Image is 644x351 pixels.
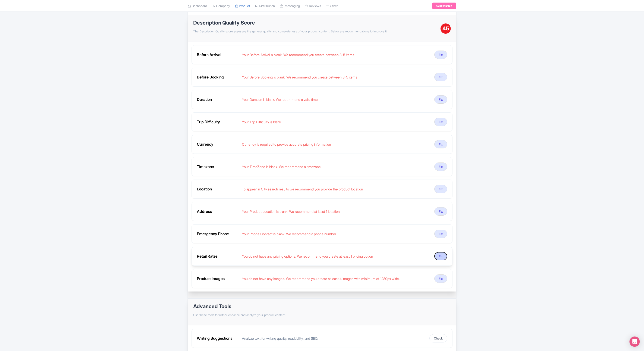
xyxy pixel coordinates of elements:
[242,52,431,57] div: Your Before Arrival is blank. We recommend you create between 3-5 items
[197,186,239,192] div: Location
[197,74,239,80] div: Before Booking
[242,142,431,147] div: Currency is required to provide accurate pricing information
[242,187,431,192] div: To appear in City search results we recommend you provide the product location
[434,162,447,171] button: Fix
[197,97,239,102] div: Duration
[197,52,239,58] div: Before Arrival
[432,3,456,9] a: Subscription
[197,141,239,147] div: Currency
[193,20,441,26] h1: Description Quality Score
[193,29,441,33] p: The Description Quality score assesses the general quality and completeness of your product conte...
[434,73,447,81] button: Fix
[197,276,239,281] div: Product Images
[629,336,640,347] div: Open Intercom Messenger
[197,253,239,259] div: Retail Rates
[242,209,431,214] div: Your Product Location is blank. We recommend at least 1 location
[434,95,447,104] button: Fix
[242,75,431,80] div: Your Before Booking is blank. We recommend you create between 3-5 items
[434,118,447,126] button: Fix
[429,334,447,342] button: Check
[242,231,431,236] div: Your Phone Contact is blank. We recommend a phone number
[242,276,431,281] div: You do not have any images. We recommend you create at least 4 images with minimum of 1280px wide.
[242,336,426,341] div: Analyze text for writing quality, readability, and SEO.
[197,119,239,125] div: Trip Difficulty
[434,185,447,193] button: Fix
[193,304,286,309] h1: Advanced Tools
[442,25,449,32] span: 45
[434,140,447,148] button: Fix
[197,231,239,237] div: Emergency Phone
[242,119,431,125] div: Your Trip Difficulty is blank
[193,313,286,317] p: Use these tools to further enhance and analyze your product content.
[434,207,447,216] button: Fix
[434,230,447,238] button: Fix
[434,252,447,260] button: Fix
[434,51,447,59] button: Fix
[197,335,239,341] div: Writing Suggestions
[242,254,431,259] div: You do not have any pricing options. We recommend you create at least 1 pricing option
[242,164,431,169] div: Your TimeZone is blank. We recommend a timezone
[197,164,239,170] div: Timezone
[242,97,431,102] div: Your Duration is blank. We recommend a valid time
[434,274,447,283] button: Fix
[197,209,239,214] div: Address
